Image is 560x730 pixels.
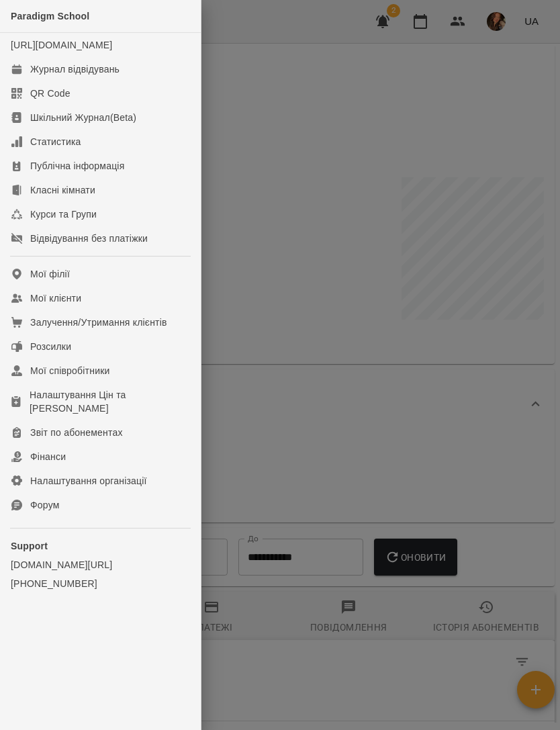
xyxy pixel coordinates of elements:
div: Журнал відвідувань [30,62,120,76]
div: Мої клієнти [30,291,81,305]
div: Залучення/Утримання клієнтів [30,316,167,329]
div: Статистика [30,135,81,148]
div: Шкільний Журнал(Beta) [30,111,136,124]
a: [PHONE_NUMBER] [11,577,190,590]
div: Налаштування Цін та [PERSON_NAME] [30,388,190,415]
span: Paradigm School [11,11,89,21]
div: Форум [30,498,60,512]
div: Фінанси [30,450,66,463]
div: Публічна інформація [30,159,124,173]
a: [URL][DOMAIN_NAME] [11,40,112,50]
div: Курси та Групи [30,208,97,221]
div: Звіт по абонементах [30,426,123,439]
div: Мої співробітники [30,364,110,377]
div: QR Code [30,87,71,100]
div: Мої філії [30,267,70,281]
div: Розсилки [30,340,71,353]
div: Налаштування організації [30,474,147,488]
div: Відвідування без платіжки [30,232,148,245]
a: [DOMAIN_NAME][URL] [11,558,190,572]
p: Support [11,539,190,553]
div: Класні кімнати [30,183,95,197]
